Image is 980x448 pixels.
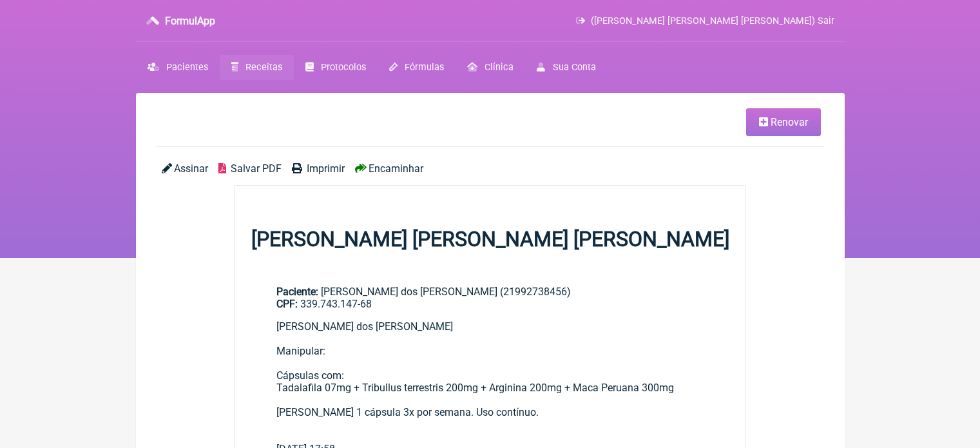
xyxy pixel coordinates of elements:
a: Receitas [220,55,294,80]
a: Sua Conta [525,55,607,80]
a: Fórmulas [378,55,456,80]
span: Salvar PDF [231,162,282,175]
a: Salvar PDF [218,162,282,175]
a: Imprimir [292,162,345,175]
span: CPF: [276,298,298,310]
a: Protocolos [294,55,378,80]
a: Pacientes [136,55,220,80]
span: Encaminhar [369,162,423,175]
div: Manipular: [276,345,704,357]
a: Clínica [456,55,525,80]
a: Assinar [162,162,208,175]
a: ([PERSON_NAME] [PERSON_NAME] [PERSON_NAME]) Sair [576,15,834,26]
span: Assinar [174,162,208,175]
div: Tadalafila 07mg + Tribullus terrestris 200mg + Arginina 200mg + Maca Peruana 300mg [276,382,704,394]
div: Cápsulas com: [276,369,704,382]
div: [PERSON_NAME] dos [PERSON_NAME] [276,320,704,333]
div: [PERSON_NAME] dos [PERSON_NAME] (21992738456) [276,286,704,310]
span: ([PERSON_NAME] [PERSON_NAME] [PERSON_NAME]) Sair [591,15,834,26]
span: Paciente: [276,286,318,298]
div: [PERSON_NAME] 1 cápsula 3x por semana. Uso contínuo. [276,406,704,418]
span: Sua Conta [553,62,596,73]
span: Fórmulas [405,62,444,73]
span: Receitas [245,62,282,73]
a: Encaminhar [355,162,423,175]
span: Renovar [771,116,808,128]
span: Imprimir [307,162,345,175]
a: Renovar [746,108,821,136]
span: Clínica [485,62,514,73]
span: Pacientes [166,62,208,73]
h1: [PERSON_NAME] [PERSON_NAME] [PERSON_NAME] [235,227,745,251]
h3: FormulApp [165,15,215,27]
div: 339.743.147-68 [276,298,704,310]
span: Protocolos [321,62,366,73]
